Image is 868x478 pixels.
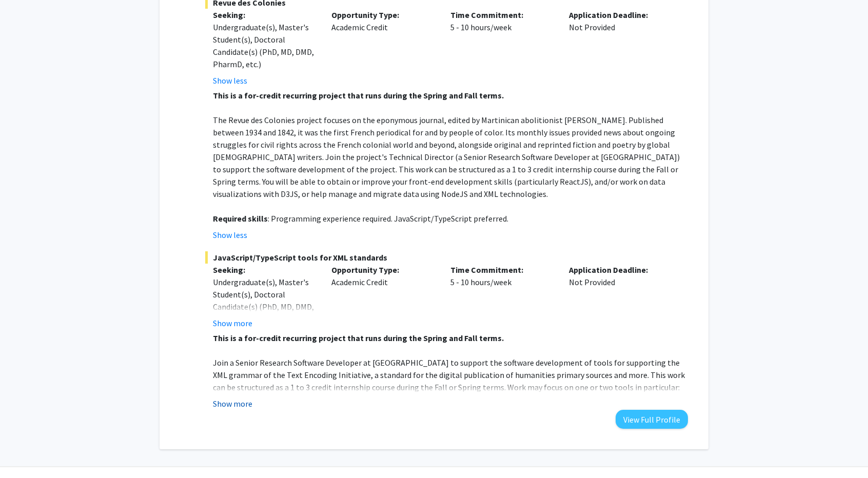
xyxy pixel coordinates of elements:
[8,432,44,470] iframe: Chat
[331,264,435,276] p: Opportunity Type:
[450,9,554,21] p: Time Commitment:
[561,9,680,87] div: Not Provided
[569,264,673,276] p: Application Deadline:
[213,264,317,276] p: Seeking:
[213,212,688,225] p: : Programming experience required. JavaScript/TypeScript preferred.
[213,317,252,329] button: Show more
[569,9,673,21] p: Application Deadline:
[213,90,504,101] strong: This is a for-credit recurring project that runs during the Spring and Fall terms.
[324,9,443,87] div: Academic Credit
[213,213,268,224] strong: Required skills
[213,276,317,325] div: Undergraduate(s), Master's Student(s), Doctoral Candidate(s) (PhD, MD, DMD, PharmD, etc.)
[213,114,688,200] p: The Revue des Colonies project focuses on the eponymous journal, edited by Martinican abolitionis...
[213,21,317,70] div: Undergraduate(s), Master's Student(s), Doctoral Candidate(s) (PhD, MD, DMD, PharmD, etc.)
[213,333,504,343] strong: This is a for-credit recurring project that runs during the Spring and Fall terms.
[205,251,688,264] span: JavaScript/TypeScript tools for XML standards
[443,264,562,329] div: 5 - 10 hours/week
[331,9,435,21] p: Opportunity Type:
[213,356,688,393] p: Join a Senior Research Software Developer at [GEOGRAPHIC_DATA] to support the software developmen...
[616,410,688,429] button: View Full Profile
[450,264,554,276] p: Time Commitment:
[324,264,443,329] div: Academic Credit
[213,74,247,87] button: Show less
[213,397,252,410] button: Show more
[213,229,247,241] button: Show less
[213,9,317,21] p: Seeking:
[443,9,562,87] div: 5 - 10 hours/week
[561,264,680,329] div: Not Provided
